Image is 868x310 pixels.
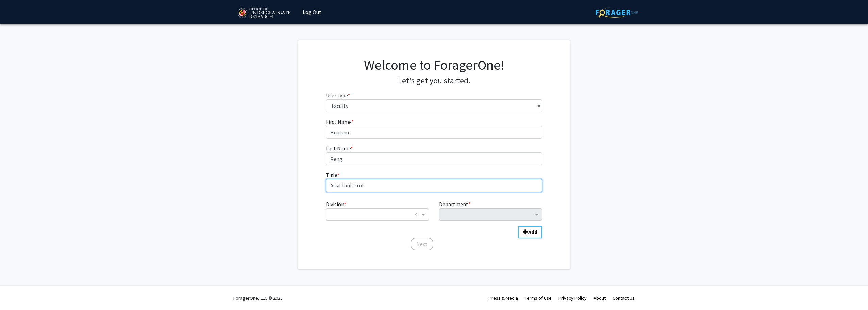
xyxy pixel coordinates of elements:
a: Terms of Use [525,295,552,301]
label: User type [326,91,350,99]
a: About [594,295,606,301]
a: Contact Us [613,295,635,301]
ng-select: Department [439,208,542,221]
img: University of Maryland Logo [235,5,293,22]
h1: Welcome to ForagerOne! [326,57,542,73]
b: Add [528,229,537,235]
button: Add Division/Department [518,226,542,238]
iframe: Chat [5,279,29,305]
span: Clear all [414,210,420,218]
div: Department [434,200,547,221]
ng-select: Division [326,208,429,221]
div: ForagerOne, LLC © 2025 [233,286,283,310]
div: Division [321,200,434,221]
button: Next [411,238,433,250]
span: Title [326,172,337,178]
a: Privacy Policy [558,295,587,301]
span: First Name [326,118,351,125]
img: ForagerOne Logo [596,7,638,18]
h4: Let's get you started. [326,76,542,86]
span: Last Name [326,145,351,152]
a: Press & Media [489,295,518,301]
